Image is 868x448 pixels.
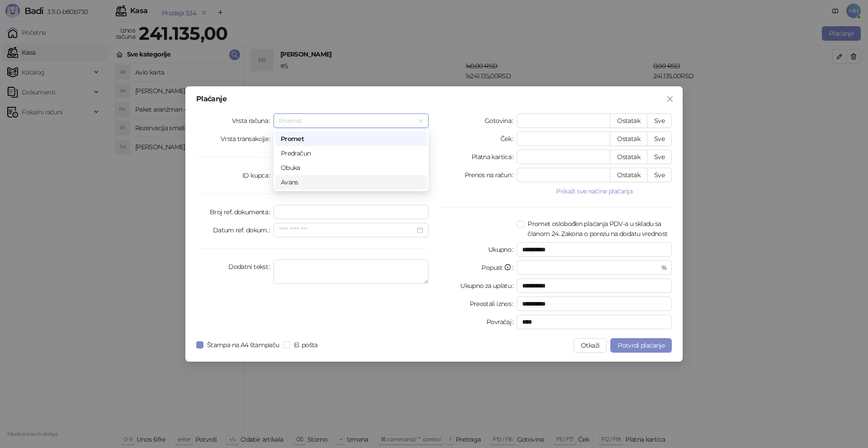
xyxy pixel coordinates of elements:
button: Ostatak [610,113,647,128]
label: Prenos na račun [465,168,517,182]
span: Promet [279,114,423,127]
div: Obuka [281,163,421,173]
label: Ukupno [488,242,517,257]
button: Sve [647,132,672,146]
button: Sve [647,150,672,164]
div: Plaćanje [196,95,672,103]
span: close [666,95,674,103]
label: Datum ref. dokum. [213,223,274,237]
button: Sve [647,168,672,182]
button: Otkaži [574,338,607,353]
span: Promet oslobođen plaćanja PDV-a u skladu sa članom 24. Zakona o porezu na dodatu vrednost [524,219,672,239]
button: Ostatak [610,168,647,182]
textarea: Dodatni tekst [274,259,429,284]
div: Predračun [275,146,427,160]
button: Sve [647,113,672,128]
span: Potvrdi plaćanje [618,341,665,349]
input: Datum ref. dokum. [279,225,415,235]
span: Zatvori [663,95,677,103]
label: Preostali iznos [470,297,517,311]
label: Broj ref. dokumenta [210,205,274,219]
label: ID kupca [242,168,274,183]
button: Potvrdi plaćanje [610,338,672,353]
button: Close [663,92,677,106]
label: Vrsta računa [232,113,274,128]
label: Platna kartica [472,150,517,164]
div: Promet [275,132,427,146]
button: Ostatak [610,132,647,146]
span: El. pošta [290,340,321,350]
div: Predračun [281,148,421,158]
label: Popust [481,260,517,275]
div: Avans [275,175,427,189]
div: Promet [281,134,421,144]
label: Vrsta transakcije [221,132,274,146]
label: Ukupno za uplatu [460,278,517,293]
button: Prikaži sve načine plaćanja [517,186,672,197]
input: Broj ref. dokumenta [274,205,429,219]
label: Dodatni tekst [228,259,274,274]
label: Ček [500,132,517,146]
span: Štampa na A4 štampaču [203,340,283,350]
button: Ostatak [610,150,647,164]
input: Popust [522,261,659,274]
label: Gotovina [485,113,517,128]
label: Povraćaj [486,315,517,329]
div: Obuka [275,160,427,175]
div: Avans [281,177,421,187]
